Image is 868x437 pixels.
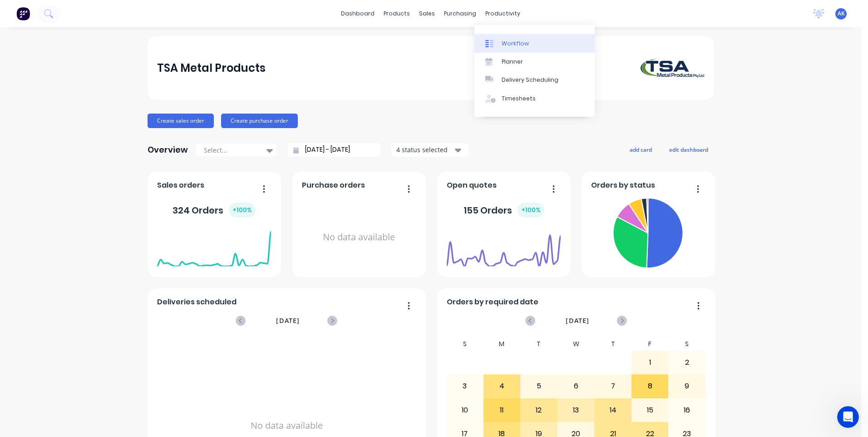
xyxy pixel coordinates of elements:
button: Create sales order [148,114,214,128]
div: + 100 % [518,203,544,218]
div: 7 [595,375,631,397]
button: Create purchase order [221,114,298,128]
img: TSA Metal Products [641,59,704,78]
div: 11 [484,399,520,422]
div: F [631,338,669,351]
div: 4 [484,375,520,397]
div: TSA Metal Products [157,59,266,77]
span: Purchase orders [302,180,365,191]
div: T [594,338,631,351]
button: 4 status selected [391,143,469,157]
div: 3 [447,375,483,397]
iframe: Intercom live chat [837,406,859,428]
a: dashboard [336,7,379,20]
div: No data available [302,194,416,280]
div: 14 [595,399,631,422]
div: sales [414,7,439,20]
div: 9 [669,375,705,397]
div: S [446,338,483,351]
div: 1 [632,351,668,374]
a: Delivery Scheduling [474,71,595,89]
span: Open quotes [447,180,497,191]
div: 2 [669,351,705,374]
div: 13 [558,399,594,422]
span: Deliveries scheduled [157,297,237,308]
div: productivity [481,7,525,20]
div: 16 [669,399,705,422]
div: 155 Orders [464,203,544,218]
div: 4 status selected [396,145,454,154]
button: edit dashboard [663,144,714,155]
div: T [520,338,557,351]
div: 15 [632,399,668,422]
div: + 100 % [229,203,256,218]
a: Workflow [474,34,595,52]
div: Planner [502,58,523,66]
div: 6 [558,375,594,397]
a: Timesheets [474,89,595,108]
div: 10 [447,399,483,422]
div: 324 Orders [173,203,256,218]
div: Timesheets [502,94,536,103]
span: Sales orders [157,180,204,191]
span: [DATE] [566,316,589,326]
div: M [483,338,521,351]
span: [DATE] [276,316,300,326]
span: Orders by required date [447,297,538,308]
div: S [668,338,705,351]
div: purchasing [439,7,481,20]
a: Planner [474,53,595,71]
div: Workflow [502,40,529,48]
span: Orders by status [591,180,655,191]
div: 12 [521,399,557,422]
div: 8 [632,375,668,397]
div: Delivery Scheduling [502,76,558,84]
img: Factory [16,7,30,20]
button: add card [624,144,658,155]
span: AK [838,10,845,18]
div: Overview [148,141,188,159]
div: products [379,7,414,20]
div: W [557,338,595,351]
div: 5 [521,375,557,397]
